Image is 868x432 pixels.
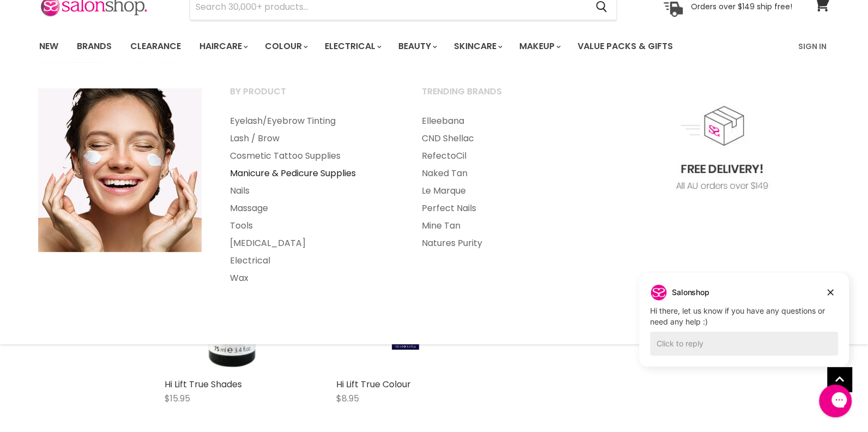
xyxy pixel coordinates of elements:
a: Tools [216,217,406,235]
a: Skincare [446,35,509,58]
a: Wax [216,269,406,287]
a: Electrical [216,252,406,269]
a: Electrical [317,35,388,58]
span: $8.95 [336,392,359,405]
a: Lash / Brow [216,130,406,147]
a: New [31,35,66,58]
a: Clearance [122,35,189,58]
span: $15.95 [165,392,190,405]
a: RefectoCil [408,147,598,165]
a: Eyelash/Eyebrow Tinting [216,112,406,130]
a: CND Shellac [408,130,598,147]
p: Orders over $149 ship free! [691,2,792,11]
a: Naked Tan [408,165,598,182]
a: Natures Purity [408,235,598,252]
a: Sign In [792,35,833,58]
a: Hi Lift True Colour [336,378,411,391]
ul: Main menu [216,112,406,287]
a: Hi Lift True Shades [165,378,242,391]
ul: Main menu [31,31,737,62]
nav: Main [26,31,843,62]
iframe: Gorgias live chat campaigns [631,271,857,383]
a: Brands [69,35,120,58]
a: Perfect Nails [408,200,598,217]
a: By Product [216,83,406,110]
a: Le Marque [408,182,598,200]
a: Massage [216,200,406,217]
a: Beauty [390,35,444,58]
iframe: Gorgias live chat messenger [814,381,857,421]
a: Haircare [191,35,254,58]
a: Trending Brands [408,83,598,110]
a: Mine Tan [408,217,598,235]
a: Elleebana [408,112,598,130]
a: Nails [216,182,406,200]
ul: Main menu [408,112,598,252]
a: Colour [257,35,314,58]
a: Manicure & Pedicure Supplies [216,165,406,182]
a: Makeup [511,35,567,58]
a: [MEDICAL_DATA] [216,235,406,252]
a: Cosmetic Tattoo Supplies [216,147,406,165]
a: Value Packs & Gifts [569,35,681,58]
